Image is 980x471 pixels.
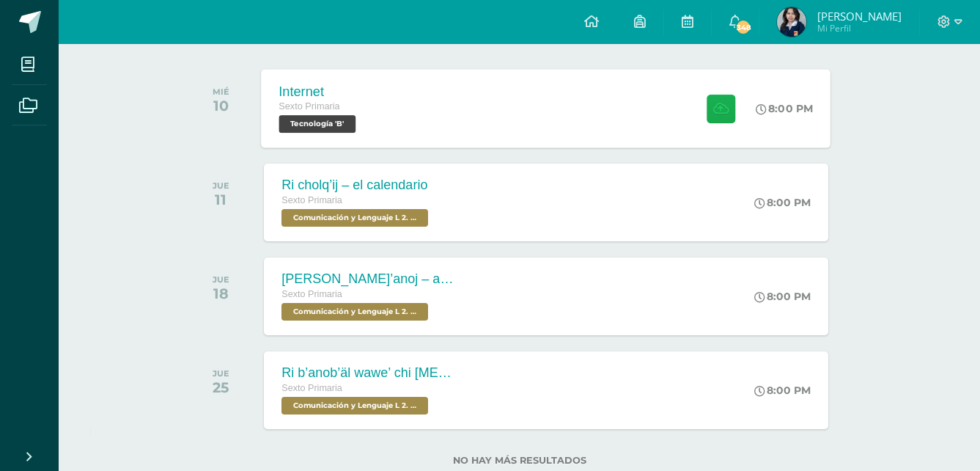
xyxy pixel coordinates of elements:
div: JUE [213,368,229,379]
span: [PERSON_NAME] [817,9,902,23]
span: Comunicación y Lenguaje L 2. Segundo Idioma 'B' [281,209,428,227]
div: 10 [213,97,229,114]
span: Sexto Primaria [279,101,340,112]
div: 18 [213,285,229,302]
div: 8:00 PM [754,384,811,397]
div: JUE [213,274,229,285]
span: Comunicación y Lenguaje L 2. Segundo Idioma 'B' [281,397,428,415]
div: [PERSON_NAME]’anoj – adverbios. [281,271,457,287]
span: Sexto Primaria [281,289,342,299]
div: Ri b’anob’äl wawe’ chi [MEDICAL_DATA] kayala’ – las culturas de [GEOGRAPHIC_DATA]. [281,365,457,381]
div: Internet [279,84,360,99]
div: 8:00 PM [754,290,811,303]
div: 8:00 PM [756,102,814,115]
span: Sexto Primaria [281,383,342,393]
div: 11 [213,191,229,208]
div: 8:00 PM [754,196,811,209]
img: 8049b242041eb5051092c9f769343d1b.png [777,7,806,37]
div: Ri cholq’ij – el calendario [281,178,432,193]
label: No hay más resultados [188,455,851,466]
span: Tecnología 'B' [279,115,356,133]
span: Comunicación y Lenguaje L 2. Segundo Idioma 'B' [281,303,428,321]
div: MIÉ [213,87,229,97]
span: Mi Perfil [817,22,902,34]
div: 25 [213,379,229,396]
div: JUE [213,180,229,191]
span: Sexto Primaria [281,195,342,205]
span: 348 [735,19,751,35]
